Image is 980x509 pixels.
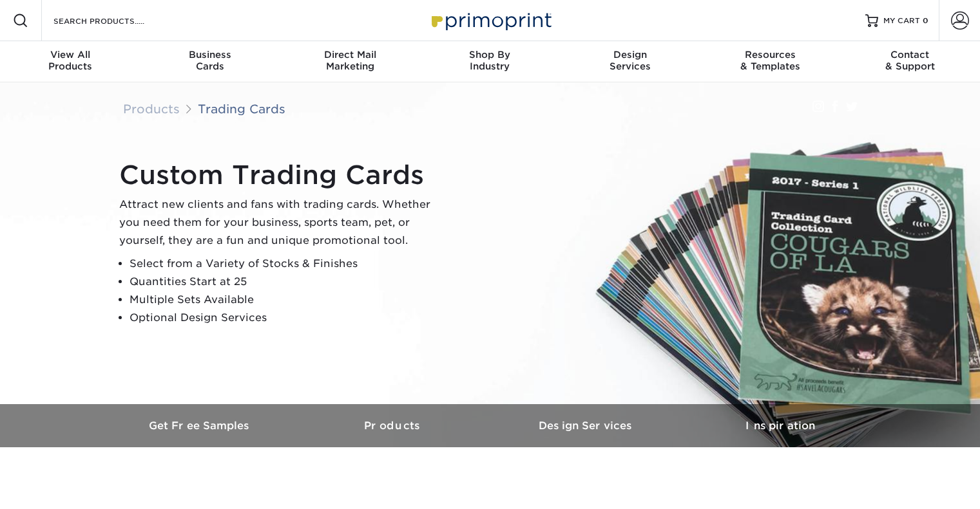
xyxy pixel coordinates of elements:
[490,420,684,432] h3: Design Services
[840,49,980,60] span: Contact
[420,41,560,82] a: Shop ByIndustry
[140,49,280,72] div: Cards
[130,291,441,309] li: Multiple Sets Available
[119,196,441,250] p: Attract new clients and fans with trading cards. Whether you need them for your business, sports ...
[140,41,280,82] a: BusinessCards
[130,273,441,291] li: Quantities Start at 25
[700,49,840,60] span: Resources
[198,102,285,116] a: Trading Cards
[560,49,700,72] div: Services
[280,49,420,60] span: Direct Mail
[840,41,980,82] a: Contact& Support
[280,49,420,72] div: Marketing
[923,16,928,25] span: 0
[490,404,684,447] a: Design Services
[684,404,877,447] a: Inspiration
[119,160,441,190] h1: Custom Trading Cards
[840,49,980,72] div: & Support
[684,420,877,432] h3: Inspiration
[426,6,555,34] img: Primoprint
[104,404,297,447] a: Get Free Samples
[130,255,441,273] li: Select from a Variety of Stocks & Finishes
[297,404,490,447] a: Products
[420,49,560,72] div: Industry
[883,15,920,26] span: MY CART
[123,102,180,116] a: Products
[297,420,490,432] h3: Products
[560,49,700,60] span: Design
[140,49,280,60] span: Business
[700,41,840,82] a: Resources& Templates
[52,13,178,28] input: SEARCH PRODUCTS.....
[560,41,700,82] a: DesignServices
[700,49,840,72] div: & Templates
[104,420,297,432] h3: Get Free Samples
[280,41,420,82] a: Direct MailMarketing
[420,49,560,60] span: Shop By
[130,309,441,327] li: Optional Design Services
